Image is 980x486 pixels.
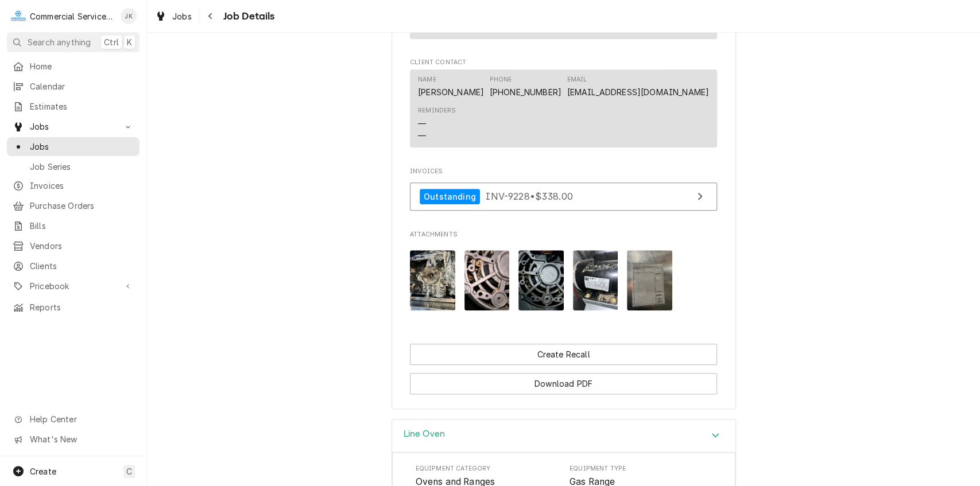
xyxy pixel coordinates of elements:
[420,189,480,204] div: Outstanding
[410,250,455,310] img: 0wZaroCFTXq4377DLGb1
[150,7,196,26] a: Jobs
[418,130,426,142] div: —
[30,141,134,153] span: Jobs
[392,419,735,452] div: Accordion Header
[30,80,134,92] span: Calendar
[7,32,140,52] button: Search anythingCtrlK
[416,464,558,473] span: Equipment Category
[30,60,134,72] span: Home
[30,220,134,232] span: Bills
[30,413,133,425] span: Help Center
[418,106,456,141] div: Reminders
[30,180,134,192] span: Invoices
[410,344,717,365] button: Create Recall
[7,176,140,195] a: Invoices
[627,250,672,310] img: 01glsUNRvSRCysoHJjtg
[410,344,717,365] div: Button Group Row
[7,157,140,176] a: Job Series
[410,344,717,394] div: Button Group
[30,120,117,133] span: Jobs
[28,36,91,48] span: Search anything
[418,75,484,98] div: Name
[418,118,426,130] div: —
[410,242,717,320] span: Attachments
[567,87,709,97] a: [EMAIL_ADDRESS][DOMAIN_NAME]
[7,430,140,449] a: Go to What's New
[7,256,140,275] a: Clients
[418,106,456,115] div: Reminders
[567,75,587,84] div: Email
[126,465,132,477] span: C
[30,240,134,252] span: Vendors
[392,419,735,452] button: Accordion Details Expand Trigger
[30,301,134,313] span: Reports
[220,9,275,24] span: Job Details
[7,117,140,136] a: Go to Jobs
[10,8,26,24] div: Commercial Service Co.'s Avatar
[410,230,717,239] span: Attachments
[418,75,436,84] div: Name
[30,466,56,476] span: Create
[127,36,132,48] span: K
[7,196,140,215] a: Purchase Orders
[30,260,134,272] span: Clients
[410,58,717,153] div: Client Contact
[7,236,140,255] a: Vendors
[172,10,192,22] span: Jobs
[410,167,717,176] span: Invoices
[30,10,114,22] div: Commercial Service Co.
[490,75,561,98] div: Phone
[404,429,445,440] h3: Line Oven
[30,200,134,212] span: Purchase Orders
[121,8,137,24] div: JK
[486,190,573,202] span: INV-9228 • $338.00
[7,77,140,96] a: Calendar
[7,137,140,156] a: Jobs
[30,161,134,173] span: Job Series
[202,7,220,25] button: Navigate back
[573,250,618,310] img: JuDlzFeiQhuYWzbt0Oru
[464,250,510,310] img: ypHXL0SdQTOIFRK7vmnx
[7,97,140,116] a: Estimates
[490,75,512,84] div: Phone
[7,410,140,429] a: Go to Help Center
[410,167,717,216] div: Invoices
[410,373,717,394] button: Download PDF
[490,87,561,97] a: [PHONE_NUMBER]
[30,280,117,292] span: Pricebook
[30,100,134,112] span: Estimates
[518,250,564,310] img: F2iC89XeQXyk3DD5kxDS
[570,464,712,473] span: Equipment Type
[410,69,717,153] div: Client Contact List
[7,298,140,317] a: Reports
[121,8,137,24] div: John Key's Avatar
[104,36,119,48] span: Ctrl
[410,365,717,394] div: Button Group Row
[567,75,709,98] div: Email
[410,69,717,148] div: Contact
[10,8,26,24] div: C
[410,230,717,320] div: Attachments
[410,58,717,67] span: Client Contact
[7,216,140,235] a: Bills
[30,433,133,445] span: What's New
[418,86,484,98] div: [PERSON_NAME]
[410,182,717,211] a: View Invoice
[7,277,140,296] a: Go to Pricebook
[7,57,140,76] a: Home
